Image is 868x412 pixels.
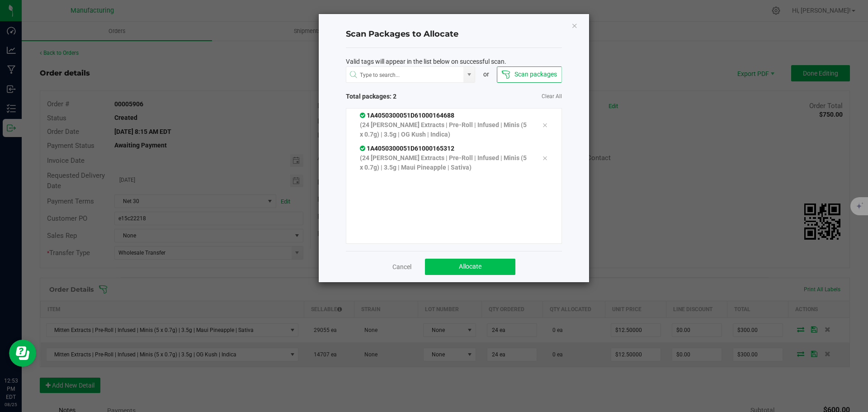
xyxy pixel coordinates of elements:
[475,70,497,79] div: or
[459,263,481,270] span: Allocate
[360,112,454,119] span: 1A4050300051D61000164688
[497,66,561,83] button: Scan packages
[571,20,578,31] button: Close
[9,340,36,367] iframe: Resource center
[346,67,464,83] input: NO DATA FOUND
[346,92,454,101] span: Total packages: 2
[542,93,562,100] a: Clear All
[346,57,506,66] span: Valid tags will appear in the list below on successful scan.
[360,120,529,139] p: (24 [PERSON_NAME] Extracts | Pre-Roll | Infused | Minis (5 x 0.7g) | 3.5g | OG Kush | Indica)
[535,119,554,130] div: Remove tag
[535,152,554,163] div: Remove tag
[360,145,454,152] span: 1A4050300051D61000165312
[360,112,367,119] span: In Sync
[360,145,367,152] span: In Sync
[360,153,529,172] p: (24 [PERSON_NAME] Extracts | Pre-Roll | Infused | Minis (5 x 0.7g) | 3.5g | Maui Pineapple | Sativa)
[392,262,411,271] a: Cancel
[425,259,515,275] button: Allocate
[346,28,562,40] h4: Scan Packages to Allocate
